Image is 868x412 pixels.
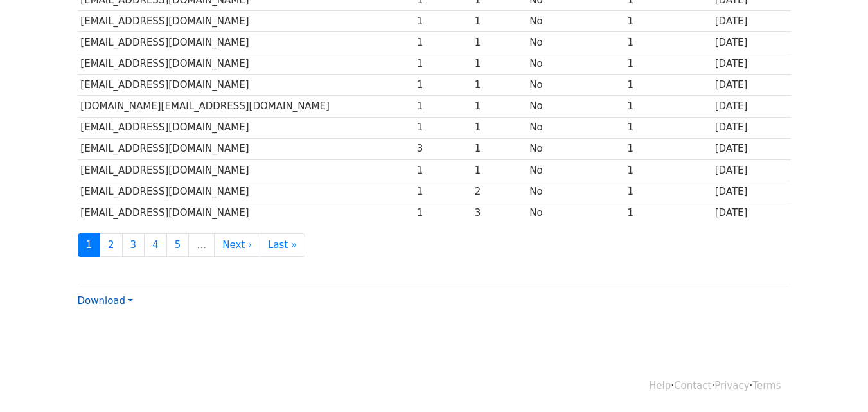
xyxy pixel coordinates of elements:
[78,53,414,75] td: [EMAIL_ADDRESS][DOMAIN_NAME]
[78,32,414,53] td: [EMAIL_ADDRESS][DOMAIN_NAME]
[78,181,414,202] td: [EMAIL_ADDRESS][DOMAIN_NAME]
[624,138,712,159] td: 1
[624,181,712,202] td: 1
[624,96,712,117] td: 1
[78,202,414,223] td: [EMAIL_ADDRESS][DOMAIN_NAME]
[624,75,712,96] td: 1
[414,75,472,96] td: 1
[527,96,624,117] td: No
[414,202,472,223] td: 1
[414,96,472,117] td: 1
[472,32,527,53] td: 1
[472,159,527,181] td: 1
[78,138,414,159] td: [EMAIL_ADDRESS][DOMAIN_NAME]
[712,138,791,159] td: [DATE]
[712,181,791,202] td: [DATE]
[527,32,624,53] td: No
[714,380,749,391] a: Privacy
[527,117,624,138] td: No
[649,380,671,391] a: Help
[166,233,190,257] a: 5
[472,75,527,96] td: 1
[78,295,133,307] a: Download
[78,75,414,96] td: [EMAIL_ADDRESS][DOMAIN_NAME]
[414,181,472,202] td: 1
[712,53,791,75] td: [DATE]
[712,11,791,32] td: [DATE]
[122,233,145,257] a: 3
[472,96,527,117] td: 1
[472,138,527,159] td: 1
[527,202,624,223] td: No
[527,138,624,159] td: No
[712,117,791,138] td: [DATE]
[712,32,791,53] td: [DATE]
[414,159,472,181] td: 1
[472,11,527,32] td: 1
[144,233,167,257] a: 4
[624,117,712,138] td: 1
[472,53,527,75] td: 1
[414,53,472,75] td: 1
[527,53,624,75] td: No
[260,233,305,257] a: Last »
[414,11,472,32] td: 1
[712,202,791,223] td: [DATE]
[624,32,712,53] td: 1
[78,233,101,257] a: 1
[752,380,781,391] a: Terms
[624,202,712,223] td: 1
[414,32,472,53] td: 1
[712,159,791,181] td: [DATE]
[712,96,791,117] td: [DATE]
[78,96,414,117] td: [DOMAIN_NAME][EMAIL_ADDRESS][DOMAIN_NAME]
[78,11,414,32] td: [EMAIL_ADDRESS][DOMAIN_NAME]
[472,117,527,138] td: 1
[78,117,414,138] td: [EMAIL_ADDRESS][DOMAIN_NAME]
[527,11,624,32] td: No
[624,159,712,181] td: 1
[472,202,527,223] td: 3
[414,117,472,138] td: 1
[527,75,624,96] td: No
[674,380,711,391] a: Contact
[624,11,712,32] td: 1
[712,75,791,96] td: [DATE]
[78,159,414,181] td: [EMAIL_ADDRESS][DOMAIN_NAME]
[804,350,868,412] iframe: Chat Widget
[624,53,712,75] td: 1
[100,233,123,257] a: 2
[214,233,260,257] a: Next ›
[527,181,624,202] td: No
[527,159,624,181] td: No
[414,138,472,159] td: 3
[472,181,527,202] td: 2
